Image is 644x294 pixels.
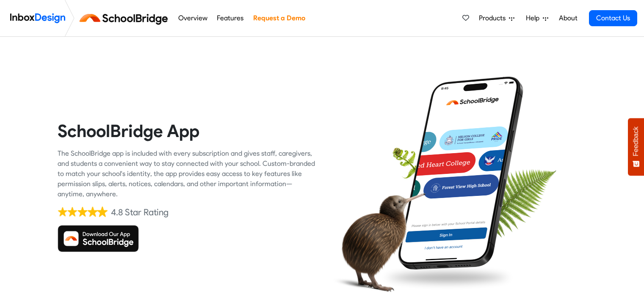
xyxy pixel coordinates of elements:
[58,148,316,199] div: The SchoolBridge app is included with every subscription and gives staff, caregivers, and student...
[522,10,552,27] a: Help
[379,263,516,292] img: shadow.png
[215,10,246,27] a: Features
[176,10,210,27] a: Overview
[479,13,509,23] span: Products
[632,126,640,156] span: Feedback
[526,13,543,23] span: Help
[589,10,637,26] a: Contact Us
[58,225,139,252] img: Download SchoolBridge App
[111,206,169,219] div: 4.8 Star Rating
[556,10,580,27] a: About
[475,10,518,27] a: Products
[628,118,644,176] button: Feedback - Show survey
[394,76,528,270] img: phone.png
[58,120,316,142] heading: SchoolBridge App
[78,8,173,28] img: schoolbridge logo
[251,10,307,27] a: Request a Demo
